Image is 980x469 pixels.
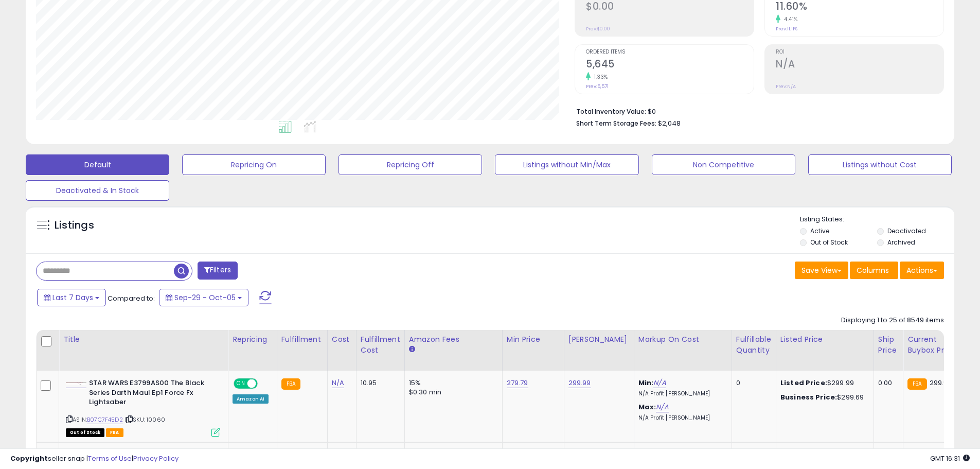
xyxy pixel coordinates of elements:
div: Fulfillment [281,334,323,345]
button: Listings without Min/Max [495,154,638,175]
b: Short Term Storage Fees: [576,119,656,128]
div: seller snap | | [10,454,179,464]
h2: 5,645 [586,58,754,72]
b: Total Inventory Value: [576,107,646,116]
span: Sep-29 - Oct-05 [174,292,236,303]
p: N/A Profit [PERSON_NAME] [638,414,724,422]
p: N/A Profit [PERSON_NAME] [638,390,724,397]
small: FBA [281,378,300,390]
div: $299.99 [780,378,866,388]
small: Prev: N/A [776,83,796,90]
span: Last 7 Days [52,292,93,303]
button: Listings without Cost [808,154,952,175]
small: Prev: 5,571 [586,83,609,90]
div: Current Buybox Price [907,334,960,356]
span: $2,048 [658,118,681,128]
label: Active [810,227,829,235]
a: N/A [653,378,666,388]
a: 279.79 [507,378,528,388]
a: N/A [332,378,344,388]
button: Repricing Off [338,154,482,175]
span: FBA [106,428,123,437]
button: Default [26,154,169,175]
span: ON [235,379,247,388]
label: Deactivated [887,227,926,235]
label: Out of Stock [810,238,848,247]
div: $299.69 [780,393,866,402]
div: Fulfillable Quantity [736,334,772,356]
small: Amazon Fees. [409,345,415,354]
div: Displaying 1 to 25 of 8549 items [841,316,944,325]
button: Save View [795,262,848,279]
div: Cost [332,334,352,345]
a: N/A [656,402,668,412]
label: Archived [887,238,915,247]
span: OFF [256,379,273,388]
div: Min Price [507,334,560,345]
small: Prev: $0.00 [586,26,610,32]
button: Repricing On [182,154,326,175]
small: 4.41% [780,15,798,23]
button: Non Competitive [652,154,795,175]
div: 0.00 [878,378,895,388]
div: $0.30 min [409,388,494,397]
h5: Listings [55,218,94,233]
a: Privacy Policy [133,454,179,463]
a: B07C7F45D2 [87,415,123,424]
span: | SKU: 10060 [124,415,165,424]
span: All listings that are currently out of stock and unavailable for purchase on Amazon [66,428,104,437]
h2: N/A [776,58,943,72]
div: 0 [736,378,768,388]
div: 15% [409,378,494,388]
div: ASIN: [66,378,220,436]
div: Ship Price [878,334,899,356]
li: $0 [576,105,936,117]
div: Fulfillment Cost [361,334,400,356]
div: [PERSON_NAME] [568,334,630,345]
button: Filters [198,262,238,280]
small: FBA [907,378,926,390]
span: Ordered Items [586,49,754,55]
span: ROI [776,49,943,55]
div: Markup on Cost [638,334,727,345]
span: 2025-10-13 16:31 GMT [930,454,970,463]
h2: 11.60% [776,1,943,14]
strong: Copyright [10,454,48,463]
button: Columns [850,262,898,279]
img: 21Scm0JBPqL._SL40_.jpg [66,382,86,385]
a: Terms of Use [88,454,132,463]
small: Prev: 11.11% [776,26,797,32]
div: Amazon Fees [409,334,498,345]
span: Columns [857,265,889,275]
h2: $0.00 [586,1,754,14]
div: Amazon AI [233,394,269,404]
p: Listing States: [800,215,954,224]
button: Actions [900,262,944,279]
b: Max: [638,402,656,412]
button: Deactivated & In Stock [26,180,169,201]
b: Listed Price: [780,378,827,388]
span: 299.99 [930,378,952,388]
b: STAR WARS E3799AS00 The Black Series Darth Maul Ep1 Force Fx Lightsaber [89,378,214,410]
b: Min: [638,378,654,388]
b: Business Price: [780,392,837,402]
div: Repricing [233,334,273,345]
span: Compared to: [108,293,155,303]
div: 10.95 [361,378,397,388]
button: Sep-29 - Oct-05 [159,289,248,306]
small: 1.33% [591,73,608,81]
div: Title [63,334,224,345]
button: Last 7 Days [37,289,106,306]
th: The percentage added to the cost of goods (COGS) that forms the calculator for Min & Max prices. [634,330,732,371]
a: 299.99 [568,378,591,388]
div: Listed Price [780,334,869,345]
